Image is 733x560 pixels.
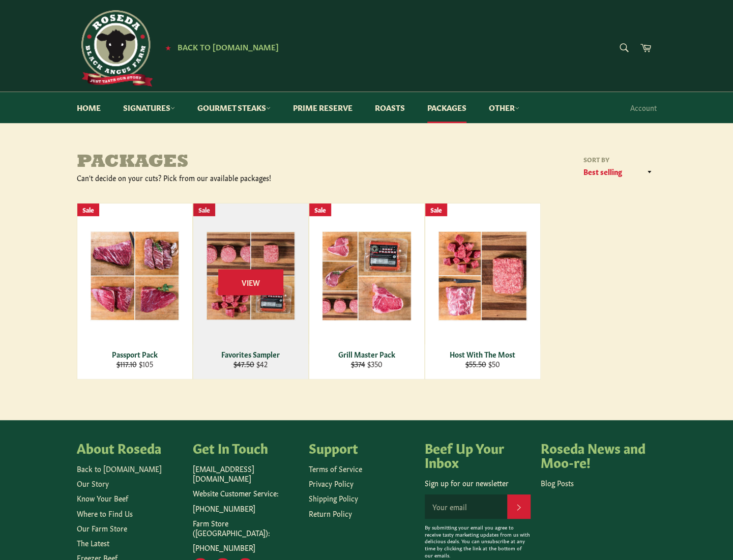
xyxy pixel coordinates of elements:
[425,478,531,488] p: Sign up for our newsletter
[309,478,354,488] a: Privacy Policy
[193,543,299,552] p: [PHONE_NUMBER]
[431,349,534,359] div: Host With The Most
[417,92,477,123] a: Packages
[425,440,531,468] h4: Beef Up Your Inbox
[438,231,527,321] img: Host With The Most
[77,523,127,533] a: Our Farm Store
[479,92,530,123] a: Other
[425,494,507,519] input: Your email
[309,203,425,379] a: Grill Master Pack Grill Master Pack $374 $350
[67,92,111,123] a: Home
[77,203,193,379] a: Passport Pack Passport Pack $117.10 $105
[77,538,109,548] a: The Latest
[77,493,128,503] a: Know Your Beef
[309,463,362,474] a: Terms of Service
[83,359,186,369] div: $105
[309,203,331,216] div: Sale
[193,518,299,538] p: Farm Store ([GEOGRAPHIC_DATA]):
[77,478,109,488] a: Our Story
[351,359,365,369] s: $374
[431,359,534,369] div: $50
[165,43,171,51] span: ★
[193,464,299,484] p: [EMAIL_ADDRESS][DOMAIN_NAME]
[315,349,418,359] div: Grill Master Pack
[425,203,447,216] div: Sale
[309,508,352,518] a: Return Policy
[193,203,309,379] a: Favorites Sampler Favorites Sampler $47.50 $42 View
[425,203,541,379] a: Host With The Most Host With The Most $55.50 $50
[309,493,358,503] a: Shipping Policy
[193,488,299,498] p: Website Customer Service:
[83,349,186,359] div: Passport Pack
[625,93,662,123] a: Account
[541,478,574,488] a: Blog Posts
[465,359,486,369] s: $55.50
[315,359,418,369] div: $350
[187,92,281,123] a: Gourmet Steaks
[218,269,283,295] span: View
[160,43,279,51] a: ★ Back to [DOMAIN_NAME]
[178,41,279,52] span: Back to [DOMAIN_NAME]
[113,92,185,123] a: Signatures
[77,203,99,216] div: Sale
[283,92,363,123] a: Prime Reserve
[580,155,657,164] label: Sort by
[425,524,531,559] p: By submitting your email you agree to receive tasty marketing updates from us with delicious deal...
[90,231,180,320] img: Passport Pack
[77,173,367,183] div: Can't decide on your cuts? Pick from our available packages!
[77,153,367,173] h1: Packages
[365,92,415,123] a: Roasts
[77,463,162,474] a: Back to [DOMAIN_NAME]
[116,359,137,369] s: $117.10
[322,231,412,321] img: Grill Master Pack
[193,504,299,513] p: [PHONE_NUMBER]
[77,10,153,86] img: Roseda Beef
[77,440,183,455] h4: About Roseda
[199,349,302,359] div: Favorites Sampler
[309,440,415,455] h4: Support
[77,508,133,518] a: Where to Find Us
[193,440,299,455] h4: Get In Touch
[541,440,647,468] h4: Roseda News and Moo-re!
